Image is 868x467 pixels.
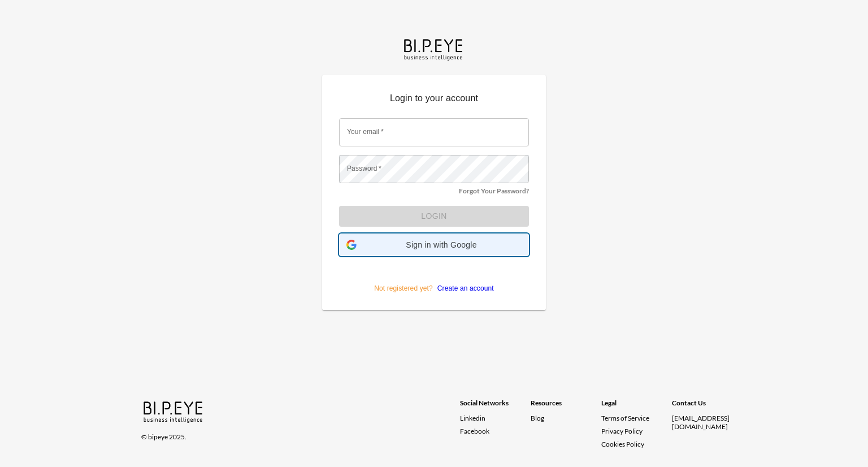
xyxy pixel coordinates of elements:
div: Social Networks [460,399,531,414]
a: Terms of Service [601,414,667,422]
a: Cookies Policy [601,440,644,448]
div: Contact Us [672,399,743,414]
div: Sign in with Google [339,233,529,256]
a: Create an account [433,284,494,292]
div: [EMAIL_ADDRESS][DOMAIN_NAME] [672,414,743,431]
p: Not registered yet? [339,265,529,293]
p: Login to your account [339,92,529,110]
a: Linkedin [460,414,531,422]
span: Sign in with Google [361,240,522,249]
a: Facebook [460,427,531,435]
a: Forgot Your Password? [459,187,529,195]
img: bipeye-logo [402,36,466,62]
img: bipeye-logo [141,399,206,424]
div: © bipeye 2025. [141,426,444,441]
span: Facebook [460,427,489,435]
a: Blog [531,414,544,422]
div: Resources [531,399,601,414]
a: Privacy Policy [601,427,643,435]
div: Legal [601,399,672,414]
span: Linkedin [460,414,485,422]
